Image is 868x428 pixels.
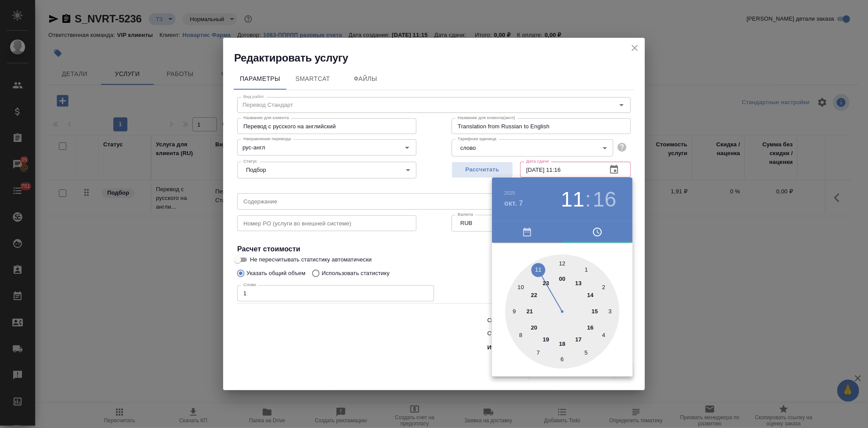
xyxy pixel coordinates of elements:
button: 2025 [504,190,515,196]
button: 16 [593,187,616,212]
h3: : [585,187,591,212]
button: окт. 7 [504,198,523,209]
button: 11 [561,187,584,212]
